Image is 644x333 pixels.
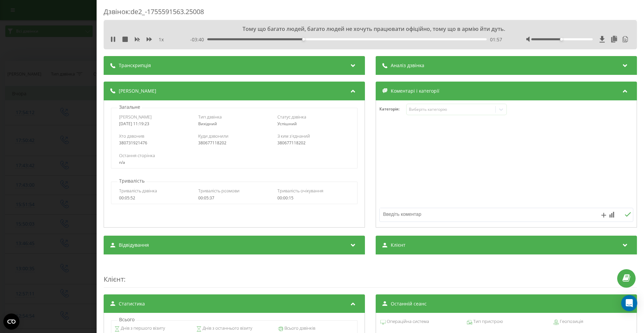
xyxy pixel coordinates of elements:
span: Успішний [277,121,297,127]
div: : [104,261,637,288]
span: Клієнт [104,275,124,284]
span: Днів з першого візиту [120,325,165,332]
span: Тип дзвінка [198,114,222,120]
span: Тип пристрою [472,318,503,325]
button: Open CMP widget [3,314,19,330]
div: [DATE] 11:19:23 [119,122,191,126]
span: Статус дзвінка [277,114,306,120]
div: Open Intercom Messenger [621,295,637,311]
h4: Категорія : [379,107,406,111]
div: Тому що багато людей, багато людей не хочуть працювати офіційно, тому що в армію йти дуть. [161,25,580,33]
div: n/a [119,160,349,165]
span: Хто дзвонив [119,133,144,139]
div: 00:00:15 [277,196,350,200]
p: Тривалість [117,178,146,184]
span: Всього дзвінків [283,325,315,332]
div: 380731921476 [119,141,191,145]
span: Тривалість розмови [198,188,239,194]
span: Відвідування [119,242,149,248]
span: Вихідний [198,121,217,127]
span: Тривалість очікування [277,188,323,194]
div: 00:05:52 [119,196,191,200]
span: Статистика [119,300,145,307]
span: З ким з'єднаний [277,133,310,139]
span: Операційна система [386,318,429,325]
div: 380677118202 [198,141,270,145]
span: Коментарі і категорії [391,88,439,94]
span: Геопозиція [559,318,583,325]
p: Всього [117,316,136,323]
p: Загальне [117,104,142,110]
span: Тривалість дзвінка [119,188,157,194]
span: Остання сторінка [119,152,155,158]
span: Останній сеанс [391,300,427,307]
span: 1 x [159,36,164,43]
span: - 03:40 [190,36,207,43]
span: Аналіз дзвінка [391,62,424,69]
div: 00:05:37 [198,196,270,200]
span: [PERSON_NAME] [119,88,156,94]
span: Куди дзвонили [198,133,228,139]
div: Accessibility label [302,38,305,41]
span: Клієнт [391,242,406,248]
div: Accessibility label [560,38,563,41]
span: Днів з останнього візиту [202,325,252,332]
div: Виберіть категорію [409,107,493,112]
div: 380677118202 [277,141,350,145]
span: [PERSON_NAME] [119,114,152,120]
span: 01:57 [490,36,502,43]
div: Дзвінок : de2_-1755591563.25008 [104,7,637,20]
span: Транскрипція [119,62,151,69]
